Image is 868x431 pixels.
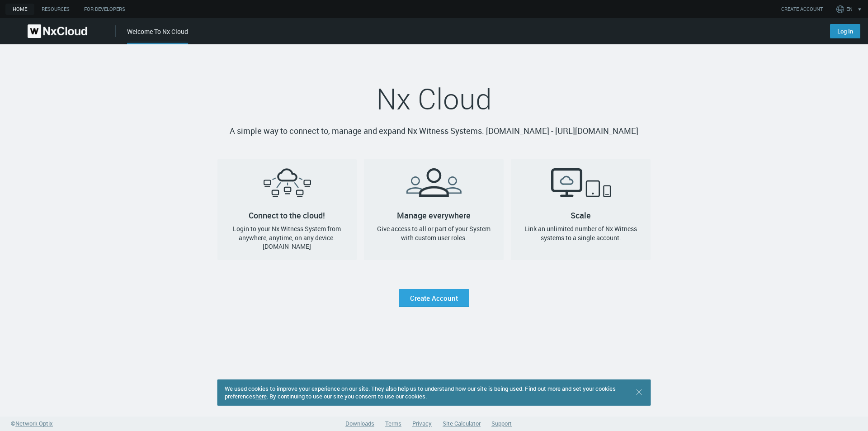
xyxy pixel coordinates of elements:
button: EN [835,2,866,16]
h2: Scale [511,159,651,215]
h2: Manage everywhere [364,159,504,215]
a: For Developers [77,4,132,15]
a: home [5,4,34,15]
span: EN [846,5,853,13]
a: Connect to the cloud!Login to your Nx Witness System from anywhere, anytime, on any device. [DOMA... [217,159,357,260]
a: Log In [830,24,860,38]
a: CREATE ACCOUNT [781,5,823,13]
h2: Connect to the cloud! [217,159,357,215]
a: here [255,392,267,400]
a: Privacy [412,419,432,427]
img: Nx Cloud logo [28,24,87,38]
span: . By continuing to use our site you consent to use our cookies. [267,392,427,400]
a: Support [491,419,512,427]
h4: Link an unlimited number of Nx Witness systems to a single account. [518,224,643,242]
a: Terms [385,419,401,427]
div: Welcome To Nx Cloud [127,27,188,44]
p: A simple way to connect to, manage and expand Nx Witness Systems. [DOMAIN_NAME] - [URL][DOMAIN_NAME] [217,125,651,137]
a: Manage everywhereGive access to all or part of your System with custom user roles. [364,159,504,260]
a: Create Account [399,289,469,307]
span: Network Optix [15,419,53,427]
span: We used cookies to improve your experience on our site. They also help us to understand how our s... [225,384,616,400]
h4: Give access to all or part of your System with custom user roles. [371,224,496,242]
a: ScaleLink an unlimited number of Nx Witness systems to a single account. [511,159,651,260]
a: ©Network Optix [11,419,53,428]
a: Resources [34,4,77,15]
h4: Login to your Nx Witness System from anywhere, anytime, on any device. [DOMAIN_NAME] [225,224,350,251]
a: Site Calculator [443,419,481,427]
a: Downloads [345,419,374,427]
span: Nx Cloud [376,79,492,118]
